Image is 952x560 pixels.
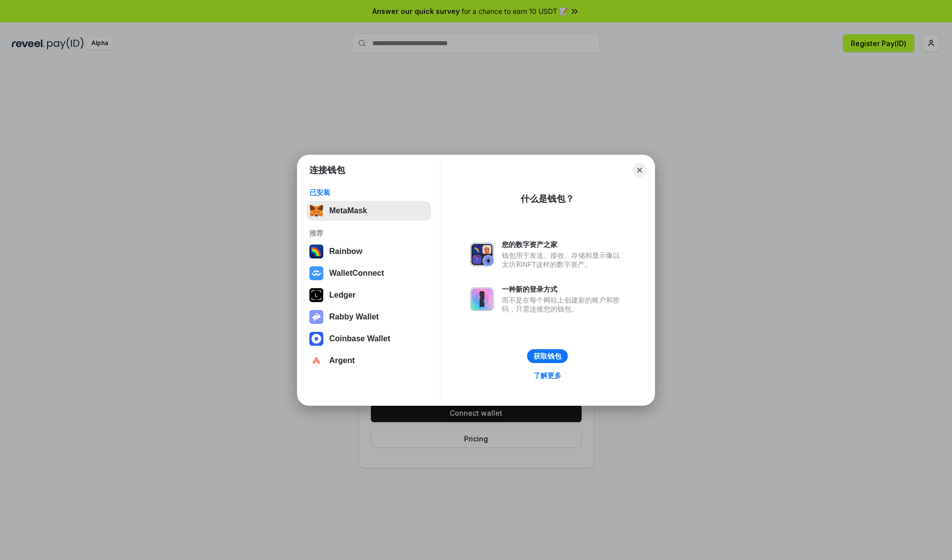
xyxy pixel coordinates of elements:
[306,201,431,221] button: MetaMask
[309,188,428,197] div: 已安装
[306,329,431,349] button: Coinbase Wallet
[309,245,323,258] img: svg+xml,%3Csvg%20width%3D%22120%22%20height%3D%22120%22%20viewBox%3D%220%200%20120%20120%22%20fil...
[306,351,431,371] button: Argent
[309,354,323,368] img: svg+xml,%3Csvg%20width%3D%2228%22%20height%3D%2228%22%20viewBox%3D%220%200%2028%2028%22%20fill%3D...
[521,193,574,205] div: 什么是钱包？
[470,243,494,266] img: svg+xml,%3Csvg%20xmlns%3D%22http%3A%2F%2Fwww.w3.org%2F2000%2Fsvg%22%20fill%3D%22none%22%20viewBox...
[502,251,625,269] div: 钱包用于发送、接收、存储和显示像以太坊和NFT这样的数字资产。
[470,287,494,311] img: svg+xml,%3Csvg%20xmlns%3D%22http%3A%2F%2Fwww.w3.org%2F2000%2Fsvg%22%20fill%3D%22none%22%20viewBox...
[329,356,355,365] div: Argent
[329,334,390,343] div: Coinbase Wallet
[309,204,323,218] img: svg+xml,%3Csvg%20fill%3D%22none%22%20height%3D%2233%22%20viewBox%3D%220%200%2035%2033%22%20width%...
[309,310,323,324] img: svg+xml,%3Csvg%20xmlns%3D%22http%3A%2F%2Fwww.w3.org%2F2000%2Fsvg%22%20fill%3D%22none%22%20viewBox...
[309,288,323,302] img: svg+xml,%3Csvg%20xmlns%3D%22http%3A%2F%2Fwww.w3.org%2F2000%2Fsvg%22%20width%3D%2228%22%20height%3...
[528,369,567,382] a: 了解更多
[306,307,431,327] button: Rabby Wallet
[502,240,625,249] div: 您的数字资产之家
[306,285,431,305] button: Ledger
[329,291,356,300] div: Ledger
[329,269,384,278] div: WalletConnect
[329,247,362,256] div: Rainbow
[534,371,561,380] div: 了解更多
[329,206,367,215] div: MetaMask
[309,229,428,238] div: 推荐
[309,332,323,346] img: svg+xml,%3Csvg%20width%3D%2228%22%20height%3D%2228%22%20viewBox%3D%220%200%2028%2028%22%20fill%3D...
[502,285,625,294] div: 一种新的登录方式
[306,242,431,261] button: Rainbow
[527,349,568,363] button: 获取钱包
[534,352,561,361] div: 获取钱包
[309,164,345,176] h1: 连接钱包
[309,266,323,280] img: svg+xml,%3Csvg%20width%3D%2228%22%20height%3D%2228%22%20viewBox%3D%220%200%2028%2028%22%20fill%3D...
[306,263,431,283] button: WalletConnect
[329,312,379,321] div: Rabby Wallet
[502,296,625,313] div: 而不是在每个网站上创建新的账户和密码，只需连接您的钱包。
[633,163,647,177] button: Close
